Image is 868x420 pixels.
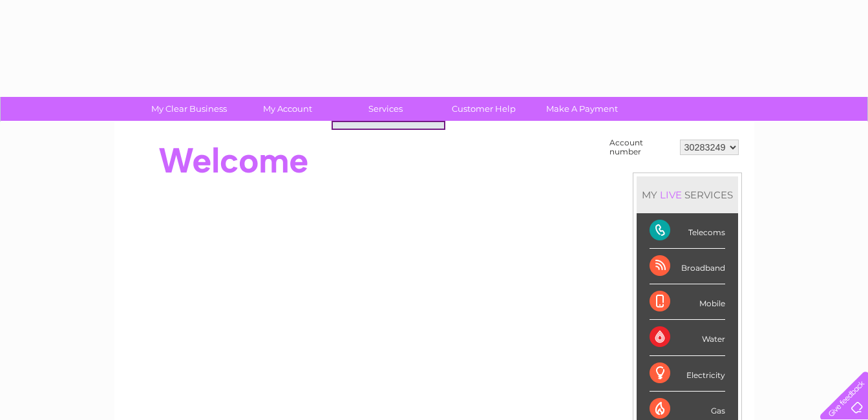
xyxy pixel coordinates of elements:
[650,320,725,355] div: Water
[430,97,537,121] a: Customer Help
[332,97,439,121] a: Services
[136,97,242,121] a: My Clear Business
[234,97,341,121] a: My Account
[637,176,738,213] div: MY SERVICES
[657,189,684,201] div: LIVE
[650,356,725,392] div: Electricity
[529,97,635,121] a: Make A Payment
[606,135,677,160] td: Account number
[650,284,725,320] div: Mobile
[337,122,444,148] a: Telecoms
[650,249,725,284] div: Broadband
[650,213,725,249] div: Telecoms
